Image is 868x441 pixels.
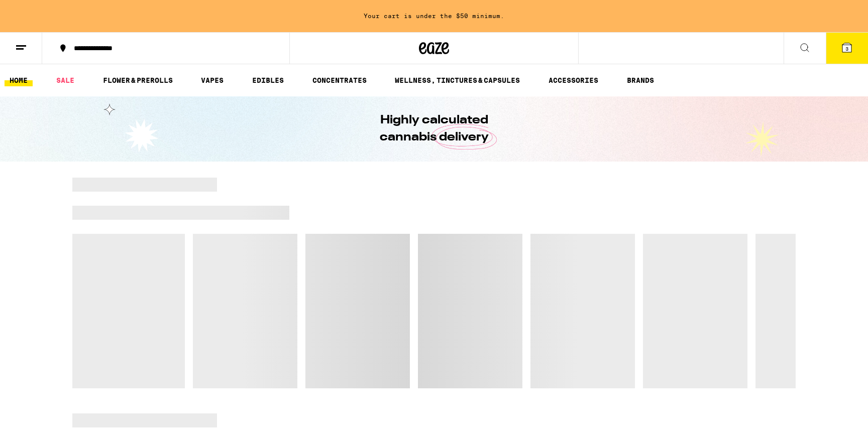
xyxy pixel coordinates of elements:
a: CONCENTRATES [307,74,372,86]
h1: Highly calculated cannabis delivery [351,112,517,146]
a: SALE [51,74,79,86]
span: 3 [845,46,848,52]
a: BRANDS [622,74,659,86]
a: HOME [5,74,33,86]
button: 3 [826,33,868,64]
a: WELLNESS, TINCTURES & CAPSULES [390,74,525,86]
a: VAPES [196,74,229,86]
a: EDIBLES [247,74,289,86]
a: FLOWER & PREROLLS [98,74,178,86]
a: ACCESSORIES [544,74,603,86]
